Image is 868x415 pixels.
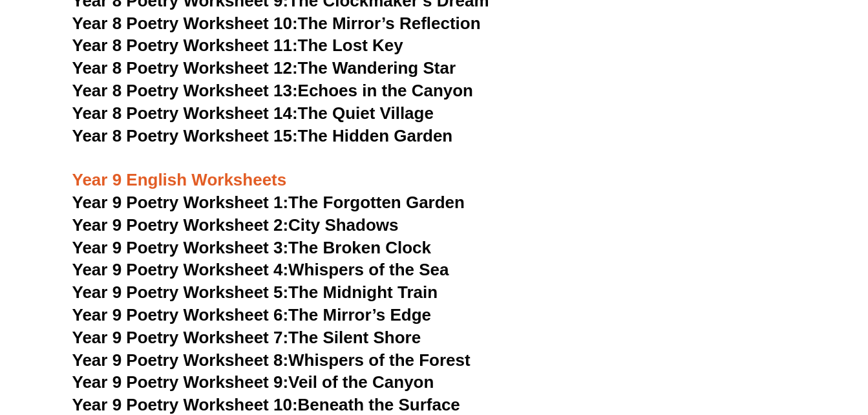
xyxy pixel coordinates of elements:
[72,193,465,212] a: Year 9 Poetry Worksheet 1:The Forgotten Garden
[72,328,421,347] a: Year 9 Poetry Worksheet 7:The Silent Shore
[72,395,298,414] span: Year 9 Poetry Worksheet 10:
[72,372,434,392] a: Year 9 Poetry Worksheet 9:Veil of the Canyon
[72,126,453,145] a: Year 8 Poetry Worksheet 15:The Hidden Garden
[72,260,289,279] span: Year 9 Poetry Worksheet 4:
[72,260,449,279] a: Year 9 Poetry Worksheet 4:Whispers of the Sea
[72,350,471,370] a: Year 9 Poetry Worksheet 8:Whispers of the Forest
[72,58,456,78] a: Year 8 Poetry Worksheet 12:The Wandering Star
[72,215,289,235] span: Year 9 Poetry Worksheet 2:
[72,328,289,347] span: Year 9 Poetry Worksheet 7:
[72,193,289,212] span: Year 9 Poetry Worksheet 1:
[72,81,298,100] span: Year 8 Poetry Worksheet 13:
[72,14,298,33] span: Year 8 Poetry Worksheet 10:
[72,103,434,123] a: Year 8 Poetry Worksheet 14:The Quiet Village
[72,14,481,33] a: Year 8 Poetry Worksheet 10:The Mirror’s Reflection
[72,238,432,257] a: Year 9 Poetry Worksheet 3:The Broken Clock
[72,215,399,235] a: Year 9 Poetry Worksheet 2:City Shadows
[72,305,432,325] a: Year 9 Poetry Worksheet 6:The Mirror’s Edge
[72,126,298,145] span: Year 8 Poetry Worksheet 15:
[72,36,403,55] a: Year 8 Poetry Worksheet 11:The Lost Key
[72,103,298,123] span: Year 8 Poetry Worksheet 14:
[72,282,438,302] a: Year 9 Poetry Worksheet 5:The Midnight Train
[72,238,289,257] span: Year 9 Poetry Worksheet 3:
[72,81,474,100] a: Year 8 Poetry Worksheet 13:Echoes in the Canyon
[72,350,289,370] span: Year 9 Poetry Worksheet 8:
[72,147,796,191] h3: Year 9 English Worksheets
[72,395,460,414] a: Year 9 Poetry Worksheet 10:Beneath the Surface
[653,269,868,415] iframe: Chat Widget
[72,282,289,302] span: Year 9 Poetry Worksheet 5:
[72,58,298,78] span: Year 8 Poetry Worksheet 12:
[72,36,298,55] span: Year 8 Poetry Worksheet 11:
[72,305,289,325] span: Year 9 Poetry Worksheet 6:
[72,372,289,392] span: Year 9 Poetry Worksheet 9:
